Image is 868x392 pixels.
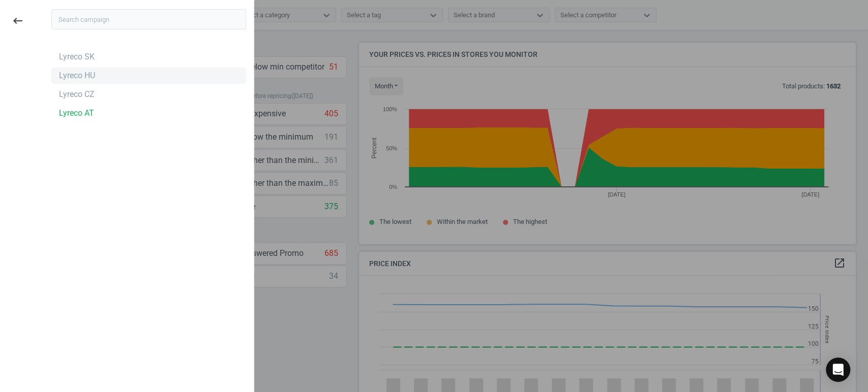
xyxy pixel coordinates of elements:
button: keyboard_backspace [6,9,29,33]
div: Open Intercom Messenger [826,357,850,382]
div: Lyreco HU [59,70,95,81]
div: Lyreco SK [59,51,95,62]
input: Search campaign [51,9,246,29]
div: Lyreco CZ [59,89,95,100]
i: keyboard_backspace [12,15,24,27]
div: Lyreco AT [59,108,94,119]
